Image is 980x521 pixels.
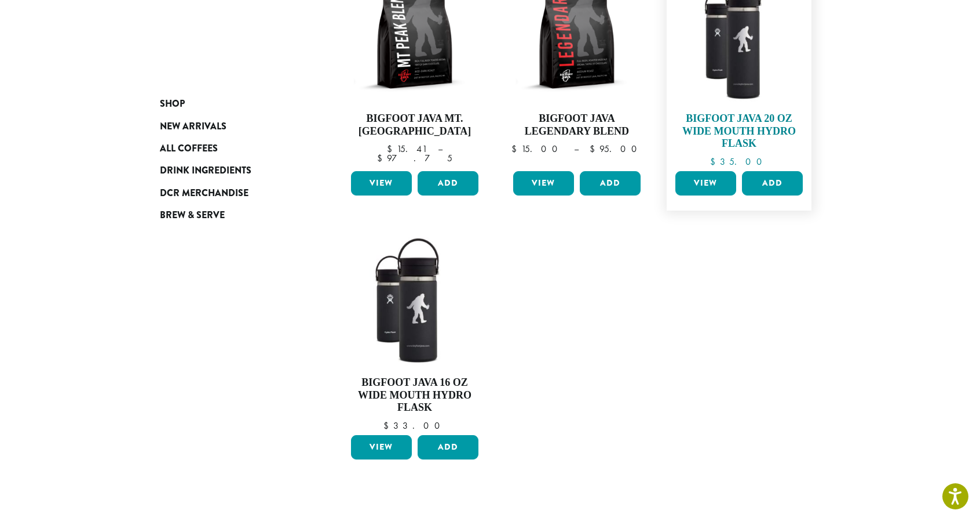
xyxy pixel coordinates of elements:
button: Add [742,171,803,196]
span: Shop [160,97,185,111]
span: Drink Ingredients [160,164,251,178]
span: New Arrivals [160,120,226,134]
h4: Bigfoot Java 20 oz Wide Mouth Hydro Flask [672,113,806,150]
span: $ [387,143,397,155]
a: Bigfoot Java 16 oz Wide Mouth Hydro Flask $33.00 [348,234,481,430]
bdi: 97.75 [377,152,452,164]
span: Brew & Serve [160,208,225,223]
span: – [438,143,443,155]
a: View [351,435,412,460]
a: View [513,171,574,196]
img: LO2863-BFJ-Hydro-Flask-16oz-WM-wFlex-Sip-Lid-Black-300x300.jpg [348,234,481,367]
span: $ [377,152,387,164]
a: View [675,171,736,196]
a: Drink Ingredients [160,160,299,182]
button: Add [418,435,478,460]
span: $ [511,143,521,155]
a: View [351,171,412,196]
bdi: 15.41 [387,143,427,155]
span: – [574,143,579,155]
bdi: 35.00 [710,155,767,168]
button: Add [418,171,478,196]
bdi: 33.00 [383,419,445,432]
button: Add [580,171,641,196]
a: Shop [160,93,299,115]
h4: Bigfoot Java Mt. [GEOGRAPHIC_DATA] [348,113,481,138]
a: Brew & Serve [160,204,299,226]
a: DCR Merchandise [160,182,299,204]
h4: Bigfoot Java Legendary Blend [510,113,643,138]
span: DCR Merchandise [160,186,248,201]
span: $ [710,155,720,168]
h4: Bigfoot Java 16 oz Wide Mouth Hydro Flask [348,377,481,414]
span: $ [590,143,599,155]
span: $ [383,419,393,432]
bdi: 95.00 [590,143,642,155]
bdi: 15.00 [511,143,563,155]
a: All Coffees [160,138,299,160]
span: All Coffees [160,142,218,156]
a: New Arrivals [160,115,299,137]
